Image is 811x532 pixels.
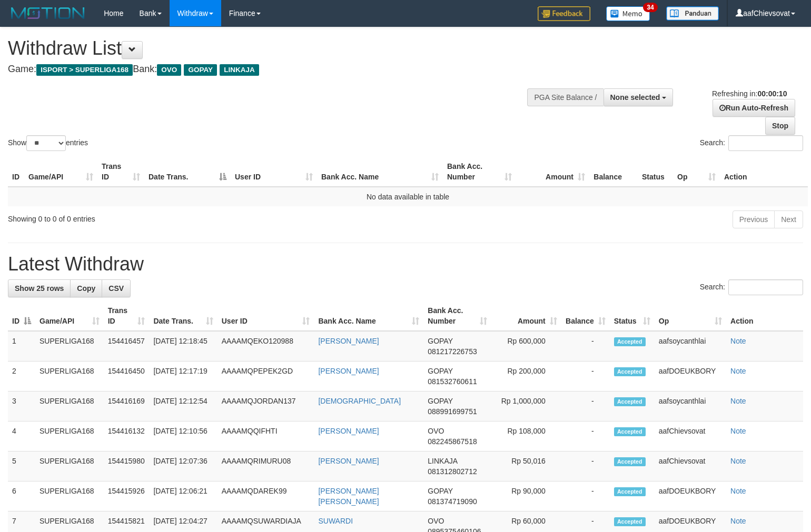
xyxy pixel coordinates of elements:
[538,6,590,21] img: Feedback.jpg
[104,451,150,481] td: 154415980
[614,457,646,466] span: Accepted
[8,421,35,451] td: 4
[149,481,217,511] td: [DATE] 12:06:21
[217,451,314,481] td: AAAAMQRIMURU08
[730,457,746,465] a: Note
[423,301,491,331] th: Bank Acc. Number: activate to sort column ascending
[318,457,379,465] a: [PERSON_NAME]
[655,392,726,421] td: aafsoycanthlai
[428,347,477,356] span: Copy 081217226753 to clipboard
[700,279,803,295] label: Search:
[35,481,104,511] td: SUPERLIGA168
[149,451,217,481] td: [DATE] 12:07:36
[8,451,35,481] td: 5
[561,392,610,421] td: -
[720,157,808,187] th: Action
[606,6,650,21] img: Button%20Memo.svg
[561,481,610,511] td: -
[35,331,104,362] td: SUPERLIGA168
[428,467,477,476] span: Copy 081312802712 to clipboard
[8,187,808,206] td: No data available in table
[428,427,444,435] span: OVO
[638,157,673,187] th: Status
[8,301,35,331] th: ID: activate to sort column descending
[317,157,443,187] th: Bank Acc. Name: activate to sort column ascending
[443,157,516,187] th: Bank Acc. Number: activate to sort column ascending
[217,362,314,392] td: AAAAMQPEPEK2GD
[491,392,561,421] td: Rp 1,000,000
[655,481,726,511] td: aafDOEUKBORY
[774,210,803,228] a: Next
[8,392,35,421] td: 3
[318,367,379,375] a: [PERSON_NAME]
[428,397,452,405] span: GOPAY
[104,392,150,421] td: 154416169
[8,481,35,511] td: 6
[712,89,787,98] span: Refreshing in:
[610,93,660,102] span: None selected
[614,397,646,406] span: Accepted
[428,437,477,446] span: Copy 082245867518 to clipboard
[8,5,88,21] img: MOTION_logo.png
[428,337,452,345] span: GOPAY
[655,331,726,362] td: aafsoycanthlai
[104,301,150,331] th: Trans ID: activate to sort column ascending
[217,392,314,421] td: AAAAMQJORDAN137
[104,481,150,511] td: 154415926
[700,135,803,151] label: Search:
[561,421,610,451] td: -
[428,487,452,495] span: GOPAY
[104,331,150,362] td: 154416457
[217,421,314,451] td: AAAAMQQIFHTI
[102,279,131,297] a: CSV
[643,3,657,12] span: 34
[614,427,646,436] span: Accepted
[318,337,379,345] a: [PERSON_NAME]
[614,367,646,376] span: Accepted
[149,392,217,421] td: [DATE] 12:12:54
[35,421,104,451] td: SUPERLIGA168
[70,279,102,297] a: Copy
[8,64,530,75] h4: Game: Bank:
[713,99,795,117] a: Run Auto-Refresh
[428,377,477,386] span: Copy 081532760611 to clipboard
[8,38,530,59] h1: Withdraw List
[730,517,746,525] a: Note
[491,481,561,511] td: Rp 90,000
[184,64,217,76] span: GOPAY
[77,284,95,293] span: Copy
[527,88,603,106] div: PGA Site Balance /
[149,331,217,362] td: [DATE] 12:18:45
[149,421,217,451] td: [DATE] 12:10:56
[614,517,646,526] span: Accepted
[655,451,726,481] td: aafChievsovat
[491,362,561,392] td: Rp 200,000
[8,135,88,151] label: Show entries
[589,157,638,187] th: Balance
[655,362,726,392] td: aafDOEUKBORY
[318,517,353,525] a: SUWARDI
[673,157,720,187] th: Op: activate to sort column ascending
[757,89,787,98] strong: 00:00:10
[726,301,803,331] th: Action
[35,392,104,421] td: SUPERLIGA168
[428,407,477,416] span: Copy 088991699751 to clipboard
[8,331,35,362] td: 1
[428,367,452,375] span: GOPAY
[561,301,610,331] th: Balance: activate to sort column ascending
[730,367,746,375] a: Note
[428,517,444,525] span: OVO
[35,362,104,392] td: SUPERLIGA168
[428,497,477,506] span: Copy 081374719090 to clipboard
[318,487,379,506] a: [PERSON_NAME] [PERSON_NAME]
[8,254,803,275] h1: Latest Withdraw
[655,421,726,451] td: aafChievsovat
[314,301,423,331] th: Bank Acc. Name: activate to sort column ascending
[614,487,646,496] span: Accepted
[35,451,104,481] td: SUPERLIGA168
[217,331,314,362] td: AAAAMQEKO120988
[35,301,104,331] th: Game/API: activate to sort column ascending
[8,362,35,392] td: 2
[104,421,150,451] td: 154416132
[428,457,457,465] span: LINKAJA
